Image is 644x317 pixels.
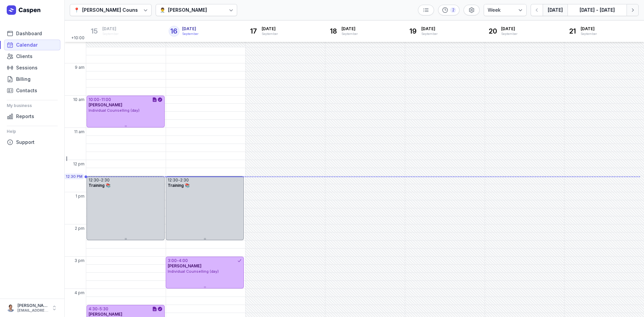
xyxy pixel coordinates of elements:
span: [DATE] [262,26,278,32]
div: 12:30 [89,177,99,183]
span: 10 am [73,97,85,102]
div: My business [7,100,58,111]
span: [DATE] [102,26,119,32]
div: - [99,97,101,102]
div: 15 [89,26,100,37]
div: September [501,32,518,36]
span: Training 📚 [89,183,111,188]
span: Calendar [16,41,38,49]
div: 2:30 [101,177,110,183]
span: [PERSON_NAME] [89,102,122,107]
div: September [102,32,119,36]
span: [DATE] [581,26,597,32]
div: - [177,258,179,263]
div: [EMAIL_ADDRESS][DOMAIN_NAME] [17,308,48,313]
img: User profile image [7,304,15,312]
div: 17 [248,26,259,37]
div: 4:30 [89,306,98,312]
div: [PERSON_NAME] Counselling [82,6,151,14]
span: 3 pm [74,258,85,263]
span: [PERSON_NAME] [89,312,122,317]
span: 9 am [75,65,85,70]
div: 19 [408,26,419,37]
span: [PERSON_NAME] [168,263,202,268]
span: [DATE] [421,26,438,32]
button: [DATE] [543,4,568,16]
span: Billing [16,75,31,83]
div: - [99,177,101,183]
div: [PERSON_NAME] [168,6,207,14]
span: Clients [16,52,33,60]
span: 2 pm [75,226,85,231]
div: September [421,32,438,36]
div: 👨‍⚕️ [160,6,165,14]
div: 📍 [74,6,79,14]
span: [DATE] [182,26,199,32]
span: +10:00 [71,35,86,42]
span: [DATE] [341,26,358,32]
div: [PERSON_NAME] [17,303,48,308]
div: 4:00 [179,258,188,263]
div: 21 [567,26,578,37]
span: 12 pm [73,161,85,167]
span: [DATE] [501,26,518,32]
button: [DATE] - [DATE] [568,4,627,16]
span: Contacts [16,87,37,95]
div: - [98,306,100,312]
div: 12:30 [168,177,178,183]
div: 5:30 [100,306,108,312]
span: Individual Counselling (day) [168,269,219,274]
span: 11 am [74,129,85,135]
span: Training 📚 [168,183,190,188]
div: 10:00 [89,97,99,102]
span: Individual Counselling (day) [89,108,140,113]
div: - [178,177,180,183]
div: Help [7,126,58,137]
span: Support [16,138,35,146]
div: September [581,32,597,36]
span: Dashboard [16,30,42,38]
div: 18 [328,26,339,37]
span: 4 pm [74,290,85,296]
span: Reports [16,112,34,120]
div: September [341,32,358,36]
div: 20 [488,26,498,37]
div: 2 [450,7,456,13]
div: 3:00 [168,258,177,263]
div: 16 [169,26,179,37]
span: 12:30 PM [66,174,83,179]
span: Sessions [16,64,38,72]
div: 2:30 [180,177,189,183]
div: 11:00 [101,97,111,102]
span: 1 pm [75,194,85,199]
div: September [262,32,278,36]
div: September [182,32,199,36]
